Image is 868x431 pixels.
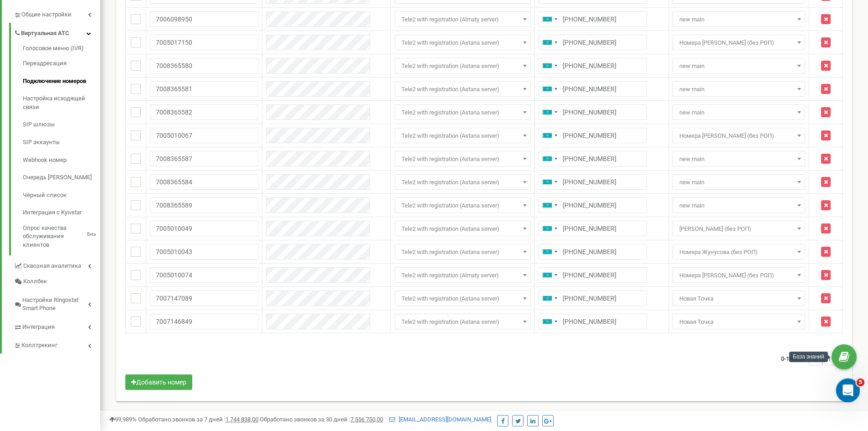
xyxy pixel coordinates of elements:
div: Telephone country code [539,12,560,26]
div: База знаний [789,352,828,362]
span: new main [676,199,802,212]
span: Tele2 with registration (Astana server) [395,35,531,50]
span: Tele2 with registration (Astana server) [398,36,528,49]
input: 8 (771) 000 9998 [539,244,647,260]
span: Номера Потанина (без РОП) [673,128,805,143]
div: Telephone country code [539,105,560,119]
span: Новая Точка [676,292,802,305]
span: Коллбек [23,277,47,286]
span: Tele2 with registration (Almaty server) [398,269,528,282]
div: Telephone country code [539,128,560,143]
input: 8 (771) 000 9998 [539,35,647,50]
a: Настройки Ringostat Smart Phone [14,290,100,317]
div: Telephone country code [539,175,560,189]
span: new main [673,174,805,190]
div: Telephone country code [539,82,560,96]
span: Обработано звонков за 30 дней : [260,416,383,423]
span: Номера Потанина (без РОП) [676,130,802,142]
a: Коллбек [14,274,100,290]
input: 8 (771) 000 9998 [539,314,647,329]
span: new main [676,176,802,189]
input: 8 (771) 000 9998 [539,291,647,306]
span: new main [676,13,802,26]
nav: ... [781,343,850,374]
a: Подключение номеров [23,73,100,90]
span: Tele2 with registration (Astana server) [395,291,531,306]
span: Tele2 with registration (Astana server) [398,246,528,259]
li: 1 [822,352,836,365]
a: Сквозная аналитика [14,255,100,274]
span: new main [673,58,805,73]
span: Tele2 with registration (Astana server) [398,316,528,328]
span: Tele2 with registration (Astana server) [395,151,531,166]
input: 8 (771) 000 9998 [539,267,647,283]
span: new main [673,81,805,97]
span: Номера Потанина (без РОП) [673,35,805,50]
div: Telephone country code [539,268,560,282]
span: Номера Потанина (без РОП) [676,36,802,49]
input: 8 (771) 000 9998 [539,221,647,236]
span: new main [676,60,802,73]
span: Интеграция [22,323,55,332]
span: new main [676,153,802,166]
span: Tele2 with registration (Astana server) [398,199,528,212]
span: Коллтрекинг [21,341,57,350]
span: Tele2 with registration (Astana server) [395,221,531,236]
iframe: Intercom live chat [836,379,860,403]
span: Общие настройки [21,10,72,19]
div: Telephone country code [539,58,560,73]
div: Telephone country code [539,151,560,166]
a: Общие настройки [14,4,100,23]
span: new main [676,83,802,96]
span: Номера Жунусова (без РОП) [673,244,805,260]
span: Tele2 with registration (Astana server) [398,176,528,189]
span: 0-19 19 [781,352,809,365]
span: Номера Сатпаева (без РОП) [676,223,802,235]
a: Интеграция с Kyivstar [23,204,100,222]
a: Интеграция [14,317,100,335]
span: new main [673,104,805,120]
a: Опрос качества обслуживания клиентовBeta [23,222,100,249]
span: Tele2 with registration (Astana server) [398,153,528,166]
span: 5 [857,379,865,387]
a: Коллтрекинг [14,335,100,353]
input: 8 (771) 000 9998 [539,81,647,97]
div: Telephone country code [539,314,560,329]
input: 8 (771) 000 9998 [539,197,647,213]
a: Настройка исходящей связи [23,90,100,116]
span: Настройки Ringostat Smart Phone [22,296,88,313]
span: Tele2 with registration (Astana server) [398,83,528,96]
a: Чёрный список [23,187,100,204]
span: Tele2 with registration (Astana server) [395,314,531,329]
span: Tele2 with registration (Astana server) [395,104,531,120]
span: new main [673,151,805,166]
span: Tele2 with registration (Astana server) [395,58,531,73]
div: Telephone country code [539,198,560,213]
span: Номера Сатпаева (без РОП) [673,221,805,236]
u: 7 556 750,00 [350,416,383,423]
span: Новая Точка [673,314,805,329]
span: Tele2 with registration (Almaty server) [395,11,531,27]
span: Tele2 with registration (Almaty server) [398,13,528,26]
span: Сквозная аналитика [23,262,81,270]
a: Голосовое меню (IVR) [23,44,100,55]
input: 8 (771) 000 9998 [539,174,647,190]
span: Новая Точка [673,291,805,306]
a: Webhook номер [23,151,100,169]
input: 8 (771) 000 9998 [539,104,647,120]
span: Tele2 with registration (Astana server) [398,130,528,142]
span: Tele2 with registration (Astana server) [395,244,531,260]
span: Tele2 with registration (Almaty server) [395,267,531,283]
input: 8 (771) 000 9998 [539,151,647,166]
span: Номера Потанина (без РОП) [676,269,802,282]
input: 8 (771) 000 9998 [539,11,647,27]
button: Добавить номер [125,374,192,390]
a: [EMAIL_ADDRESS][DOMAIN_NAME] [389,416,491,423]
span: Tele2 with registration (Astana server) [398,223,528,235]
a: Виртуальная АТС [14,23,100,42]
div: Telephone country code [539,221,560,236]
span: Tele2 with registration (Astana server) [395,128,531,143]
input: 8 (771) 000 9998 [539,128,647,143]
div: Telephone country code [539,291,560,306]
span: 99,989% [109,416,137,423]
